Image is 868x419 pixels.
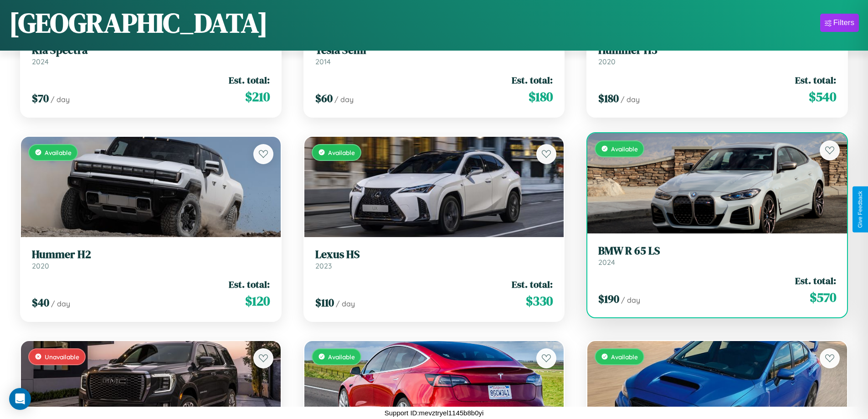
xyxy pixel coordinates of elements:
[526,292,553,310] span: $ 330
[229,278,270,291] span: Est. total:
[529,88,553,106] span: $ 180
[32,44,270,66] a: Kia Spectra2024
[795,73,836,87] span: Est. total:
[315,248,553,261] h3: Lexus HS
[512,278,553,291] span: Est. total:
[328,353,355,361] span: Available
[795,274,836,287] span: Est. total:
[45,353,79,361] span: Unavailable
[32,248,270,270] a: Hummer H22020
[820,14,859,32] button: Filters
[51,95,70,104] span: / day
[315,261,332,270] span: 2023
[598,91,619,106] span: $ 180
[32,248,270,261] h3: Hummer H2
[315,248,553,270] a: Lexus HS2023
[598,57,616,66] span: 2020
[336,299,355,308] span: / day
[621,295,640,305] span: / day
[611,145,638,153] span: Available
[245,292,270,310] span: $ 120
[810,288,836,306] span: $ 570
[229,73,270,87] span: Est. total:
[621,95,640,104] span: / day
[45,149,72,156] span: Available
[32,57,49,66] span: 2024
[512,73,553,87] span: Est. total:
[334,95,354,104] span: / day
[809,88,836,106] span: $ 540
[315,295,334,310] span: $ 110
[315,44,553,57] h3: Tesla Semi
[857,191,863,228] div: Give Feedback
[598,44,836,66] a: Hummer H32020
[315,57,331,66] span: 2014
[32,295,49,310] span: $ 40
[385,407,484,419] p: Support ID: mevztryel1145b8b0yi
[51,299,70,308] span: / day
[32,44,270,57] h3: Kia Spectra
[9,4,268,41] h1: [GEOGRAPHIC_DATA]
[245,88,270,106] span: $ 210
[833,18,854,27] div: Filters
[598,244,836,267] a: BMW R 65 LS2024
[315,91,333,106] span: $ 60
[598,44,836,57] h3: Hummer H3
[611,353,638,361] span: Available
[598,291,619,306] span: $ 190
[328,149,355,156] span: Available
[32,91,49,106] span: $ 70
[32,261,49,270] span: 2020
[315,44,553,66] a: Tesla Semi2014
[9,388,31,410] div: Open Intercom Messenger
[598,258,615,267] span: 2024
[598,244,836,258] h3: BMW R 65 LS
